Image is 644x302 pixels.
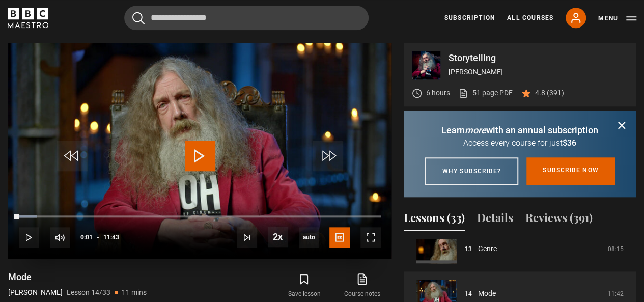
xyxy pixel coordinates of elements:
h1: Mode [8,271,147,283]
p: 6 hours [426,88,450,98]
button: Submit the search query [132,12,145,24]
video-js: Video Player [8,43,391,259]
a: Mode [478,288,496,299]
input: Search [124,6,369,30]
a: Genre [478,243,497,254]
button: Mute [50,227,70,248]
p: [PERSON_NAME] [449,67,628,77]
button: Play [19,227,39,248]
a: Course notes [333,271,391,300]
span: 11:43 [103,228,119,246]
p: Learn with an annual subscription [416,123,624,137]
button: Playback Rate [268,227,288,247]
p: [PERSON_NAME] [8,287,63,298]
p: Storytelling [449,53,628,63]
p: 4.8 (391) [535,88,564,98]
button: Details [477,209,513,231]
svg: BBC Maestro [8,8,48,28]
a: Subscribe now [526,157,615,185]
span: auto [299,227,319,248]
a: Why subscribe? [425,157,518,185]
span: $36 [563,138,576,148]
span: 0:01 [80,228,93,246]
button: Lessons (33) [404,209,465,231]
button: Next Lesson [237,227,257,248]
p: Access every course for just [416,137,624,149]
p: Lesson 14/33 [67,287,110,298]
a: 51 page PDF [458,88,513,98]
a: All Courses [507,13,553,22]
button: Reviews (391) [525,209,593,231]
button: Captions [329,227,350,248]
button: Toggle navigation [598,13,636,23]
p: 11 mins [122,287,147,298]
i: more [465,125,486,135]
span: - [97,234,99,241]
button: Save lesson [275,271,333,300]
button: Fullscreen [360,227,381,248]
a: Subscription [444,13,495,22]
div: Progress Bar [19,215,381,217]
div: Current quality: 1080p [299,227,319,248]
